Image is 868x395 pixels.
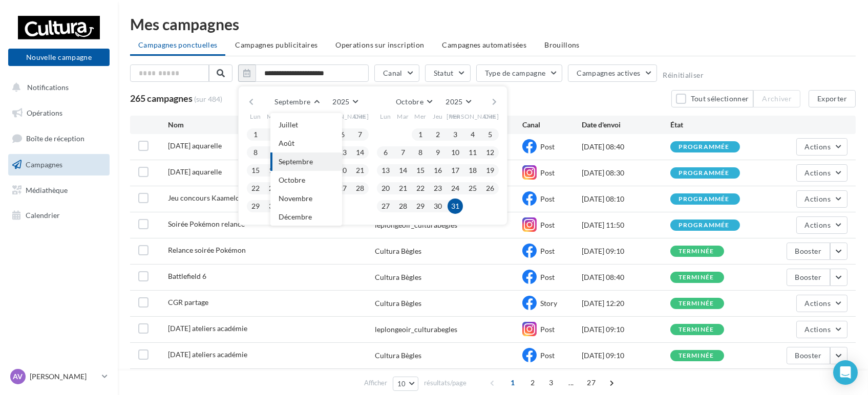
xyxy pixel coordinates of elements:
div: terminée [679,353,714,359]
div: [DATE] 11:50 [582,220,670,230]
span: Octobre [279,175,305,184]
span: Soirée Pokémon relance [168,220,245,228]
span: Campagnes automatisées [442,40,527,49]
span: Actions [805,221,831,229]
span: Mar [397,112,409,121]
span: Août [279,139,294,147]
button: 17 [448,163,463,178]
button: Décembre [270,208,342,226]
div: Mes campagnes [130,16,856,32]
button: 25 [465,181,480,196]
button: Campagnes actives [568,64,657,82]
button: 31 [448,199,463,214]
span: Octobre [396,97,424,106]
button: 13 [335,145,350,160]
span: Post [540,247,555,255]
span: Campagnes [26,160,62,169]
span: Septembre [274,97,310,106]
button: 30 [265,199,281,214]
button: 15 [248,163,263,178]
span: Brouillons [544,40,580,49]
button: 2 [265,127,281,142]
span: Jeu [303,112,313,121]
button: 16 [265,163,281,178]
button: 14 [395,163,411,178]
button: Nouvelle campagne [8,49,110,66]
span: Post [540,325,555,334]
a: Calendrier [6,205,112,226]
div: Cultura Bègles [375,246,421,256]
button: Août [270,134,342,152]
button: 29 [248,199,263,214]
div: [DATE] 09:10 [582,324,670,335]
a: AV [PERSON_NAME] [8,367,110,386]
span: Actions [805,194,831,203]
div: [DATE] 08:10 [582,194,670,204]
button: Novembre [270,189,342,208]
span: CGR partage [168,298,208,306]
span: Jeu concours Kaamelott [168,193,245,202]
div: Canal [522,120,581,130]
button: Réinitialiser [663,71,704,79]
span: Halloween ateliers académie [168,350,247,359]
button: 5 [482,127,498,142]
button: 20 [335,163,350,178]
button: Statut [425,64,471,82]
button: 7 [395,145,411,160]
span: Lun [250,112,261,121]
div: terminée [679,326,714,333]
button: 23 [265,181,281,196]
button: 1 [248,127,263,142]
button: 2 [430,127,446,142]
button: Actions [796,295,848,312]
button: Actions [796,321,848,338]
button: Septembre [270,95,323,109]
div: programmée [679,196,730,203]
button: 29 [413,199,428,214]
div: [DATE] 12:20 [582,298,670,309]
div: programmée [679,144,730,150]
span: Afficher [364,378,387,388]
button: Actions [796,138,848,156]
div: Cultura Bègles [375,350,421,361]
button: 16 [430,163,446,178]
span: Story [540,299,557,308]
button: Canal [374,64,419,82]
button: Actions [796,216,848,234]
span: Halloween aquarelle [168,167,222,176]
span: ... [563,375,579,391]
button: 28 [352,181,368,196]
button: Tout sélectionner [671,90,753,107]
span: 2025 [446,97,462,106]
a: Médiathèque [6,180,112,201]
button: 8 [413,145,428,160]
div: Cultura Bègles [375,272,421,282]
div: Cultura Bègles [375,298,421,309]
button: 13 [378,163,393,178]
button: 28 [395,199,411,214]
span: Décembre [279,212,312,221]
span: Opérations [27,108,62,117]
span: résultats/page [424,378,467,388]
button: 1 [413,127,428,142]
button: 2025 [328,95,362,109]
span: Post [540,168,555,177]
span: Halloween aquarelle [168,141,222,150]
span: Halloween ateliers académie [168,324,247,333]
button: 22 [248,181,263,196]
span: Campagnes actives [577,69,640,77]
button: Juillet [270,116,342,134]
button: Booster [787,269,830,286]
button: Octobre [392,95,436,109]
div: terminée [679,248,714,255]
span: 2025 [332,97,349,106]
span: Novembre [279,194,312,203]
a: Campagnes [6,154,112,175]
div: [DATE] 09:10 [582,246,670,256]
span: Post [540,142,555,151]
span: Post [540,351,555,360]
button: 7 [352,127,368,142]
div: [DATE] 09:10 [582,350,670,361]
button: Notifications [6,77,108,98]
button: 22 [413,181,428,196]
